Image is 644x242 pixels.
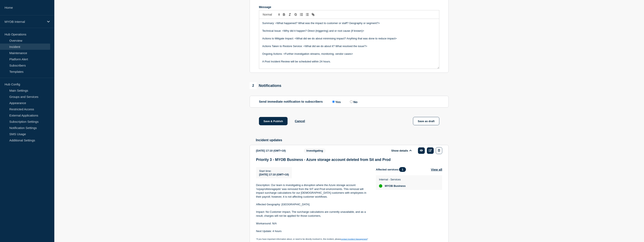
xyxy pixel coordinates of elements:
button: Toggle italic text [287,12,293,17]
span: " [367,238,368,240]
div: [DATE] 17:10 (GMT+10) [256,147,298,154]
button: Toggle link [310,12,316,17]
h3: Priority 3 - MYOB Business - Azure storage account deleted from Sit and Prod [256,158,442,162]
span: Affected services: [376,167,408,172]
input: No [350,100,353,103]
span: Investigating [304,148,326,153]
label: No [349,100,357,104]
span: "If you have important information about, or need to be directly involved in, this incident, please [262,68,347,71]
button: Toggle bulleted list [304,12,310,17]
label: Yes [331,100,341,104]
button: Toggle ordered list [299,12,304,17]
p: Technical Issue: <Why did it happen? Direct (triggering) and or root cause (if known)> [262,29,436,33]
p: Ongoing Actions: <Further investigation streams, monitoring, vendor cases> [262,52,436,56]
span: Font size [261,12,281,17]
p: Send immediate notification to subscribers [259,100,323,104]
button: Toggle strikethrough text [293,12,299,17]
button: Save & Publish [259,117,288,125]
span: "If you have important information about, or need to be directly involved in, this incident, please [256,238,341,240]
div: Send immediate notification to subscribers [259,100,439,104]
button: Show details [390,149,413,152]
p: Start time : [259,169,289,173]
button: Save as draft [413,117,439,125]
span: [DATE] 17:10 (GMT+10) [259,173,289,176]
p: MYOB Internal [5,20,44,23]
span: " [374,68,374,71]
p: Description: Our team is investigating a disruption where the Azure storage account 'nzpayrollsto... [256,183,369,199]
div: Notifications [250,82,281,89]
h2: Incident updates [256,138,449,142]
p: Affected Geography: [GEOGRAPHIC_DATA] [256,203,369,206]
a: contact Incident Management [347,68,374,71]
p: Internal - Services [379,178,406,181]
button: Toggle bold text [281,12,287,17]
button: View all [431,167,442,172]
p: Summary: <What happened? What was the impact to customer or staff? Geography or segment?> [262,21,436,25]
p: Workaround: N/A [256,222,369,225]
p: Impact: No Customer impact, The surcharge calculations are currently unavailable, and as a result... [256,210,369,218]
div: Message [259,19,439,69]
a: contact Incident Management [341,238,367,240]
div: Message [259,5,439,9]
span: MYOB Business [385,184,406,188]
span: 2 [250,82,257,89]
p: Actions to Mitigate Impact: <What did we do about minimising impact? Anything that was done to re... [262,37,436,40]
input: Yes [332,100,335,103]
p: Next Update: 4 hours [256,229,369,233]
p: Actions Taken to Restore Service: <What did we do about it? What resolved the issue?> [262,44,436,48]
button: Cancel [295,119,305,123]
div: up [379,184,382,188]
p: A Post Incident Review will be scheduled within 24 hours. [262,60,436,63]
span: 1 [399,167,406,172]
